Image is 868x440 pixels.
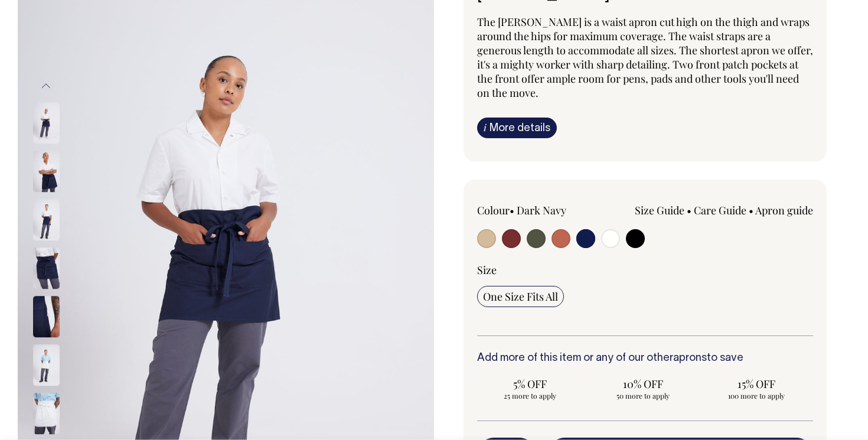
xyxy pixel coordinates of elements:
[33,393,60,435] img: off-white
[33,200,60,241] img: dark-navy
[694,203,746,217] a: Care Guide
[510,203,514,217] span: •
[477,353,813,364] h6: Add more of this item or any of our other to save
[635,203,684,217] a: Size Guide
[483,391,577,400] span: 25 more to apply
[33,296,60,338] img: dark-navy
[755,203,813,217] a: Apron guide
[477,15,813,100] span: The [PERSON_NAME] is a waist apron cut high on the thigh and wraps around the hips for maximum co...
[33,248,60,289] img: dark-navy
[749,203,753,217] span: •
[703,373,810,404] input: 15% OFF 100 more to apply
[37,73,55,99] button: Previous
[687,203,691,217] span: •
[477,373,583,404] input: 5% OFF 25 more to apply
[483,377,577,391] span: 5% OFF
[477,263,813,277] div: Size
[477,286,564,307] input: One Size Fits All
[709,391,804,400] span: 100 more to apply
[709,377,804,391] span: 15% OFF
[596,391,691,400] span: 50 more to apply
[33,151,60,193] img: dark-navy
[483,289,558,304] span: One Size Fits All
[33,345,60,386] img: off-white
[517,203,566,217] label: Dark Navy
[477,203,612,217] div: Colour
[596,377,691,391] span: 10% OFF
[33,103,60,144] img: dark-navy
[673,353,707,363] a: aprons
[477,118,557,138] a: iMore details
[590,373,697,404] input: 10% OFF 50 more to apply
[484,121,487,133] span: i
